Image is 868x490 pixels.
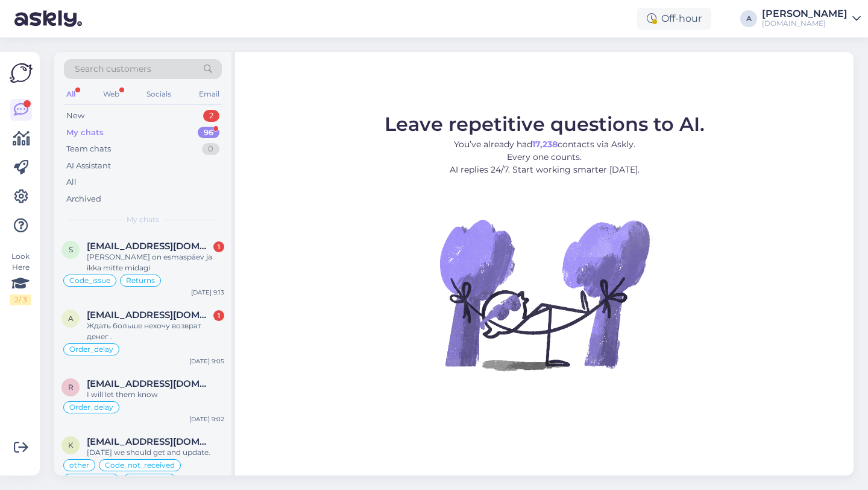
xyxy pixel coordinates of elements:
[69,404,113,411] span: Order_delay
[144,86,174,102] div: Socials
[87,389,224,400] div: I will let them know
[203,110,219,122] div: 2
[68,441,74,450] span: k
[66,176,77,188] div: All
[66,127,104,139] div: My chats
[75,63,151,75] span: Search customers
[10,294,31,305] div: 2 / 3
[87,378,212,389] span: raulonsuur@gmail.com
[68,383,74,392] span: r
[87,320,224,342] div: Ждать больше нехочу возврат денег .
[68,314,74,323] span: a
[191,288,224,297] div: [DATE] 9:13
[189,357,224,366] div: [DATE] 9:05
[10,62,33,84] img: Askly Logo
[87,241,212,252] span: Siim-egert@hotmail.com
[66,193,101,205] div: Archived
[66,143,111,155] div: Team chats
[127,214,159,225] span: My chats
[637,8,711,30] div: Off-hour
[762,9,848,19] div: [PERSON_NAME]
[64,86,78,102] div: All
[197,86,222,102] div: Email
[762,9,861,28] a: [PERSON_NAME][DOMAIN_NAME]
[69,346,113,353] span: Order_delay
[202,143,219,155] div: 0
[532,139,558,150] b: 17,238
[762,19,848,28] div: [DOMAIN_NAME]
[87,252,224,273] div: [PERSON_NAME] on esmaspäev ja ikka mitte midagi
[66,110,84,122] div: New
[69,277,110,284] span: Code_issue
[126,277,155,284] span: Returns
[101,86,122,102] div: Web
[189,415,224,424] div: [DATE] 9:02
[213,310,224,321] div: 1
[385,112,705,136] span: Leave repetitive questions to AI.
[66,160,111,172] div: AI Assistant
[213,241,224,252] div: 1
[87,447,224,458] div: [DATE] we should get and update.
[740,10,757,27] div: A
[69,462,89,469] span: other
[105,462,175,469] span: Code_not_received
[87,436,212,447] span: korbisenni1955@gmail.com
[69,245,73,254] span: S
[10,251,31,305] div: Look Here
[436,186,653,403] img: No Chat active
[198,127,219,139] div: 96
[87,310,212,320] span: alekseimironenko6@gmail.com
[385,138,705,176] p: You’ve already had contacts via Askly. Every one counts. AI replies 24/7. Start working smarter [...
